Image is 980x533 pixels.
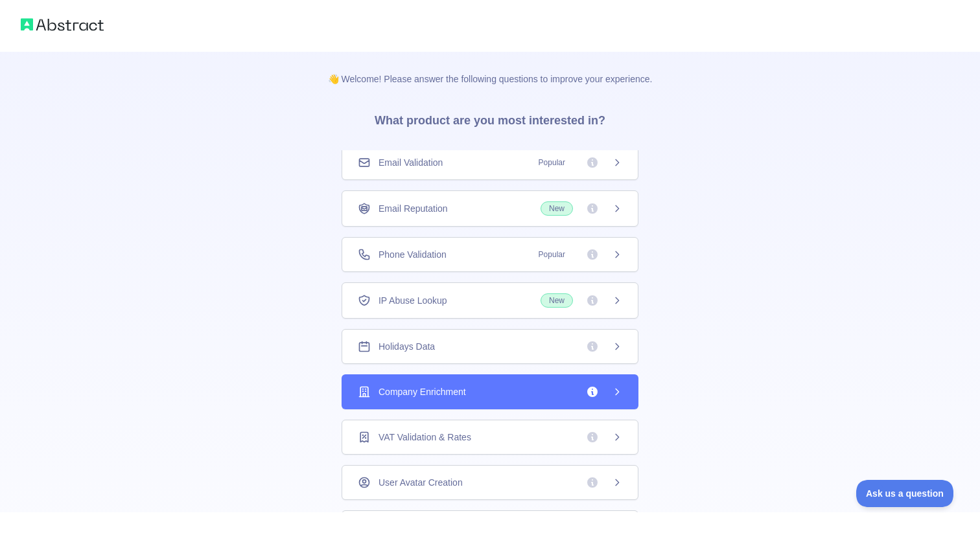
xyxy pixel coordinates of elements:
span: Holidays Data [379,340,435,353]
span: Email Reputation [379,202,448,215]
span: New [541,293,573,308]
p: 👋 Welcome! Please answer the following questions to improve your experience. [307,52,673,85]
span: User Avatar Creation [379,476,463,489]
span: Popular [531,248,573,261]
span: Phone Validation [379,248,447,261]
span: VAT Validation & Rates [379,431,471,444]
span: IP Abuse Lookup [379,294,447,307]
img: Abstract logo [21,16,104,34]
span: Email Validation [379,156,443,169]
h3: What product are you most interested in? [354,85,626,150]
span: Company Enrichment [379,385,466,398]
span: Popular [531,156,573,169]
iframe: Toggle Customer Support [856,480,954,507]
span: New [541,201,573,216]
